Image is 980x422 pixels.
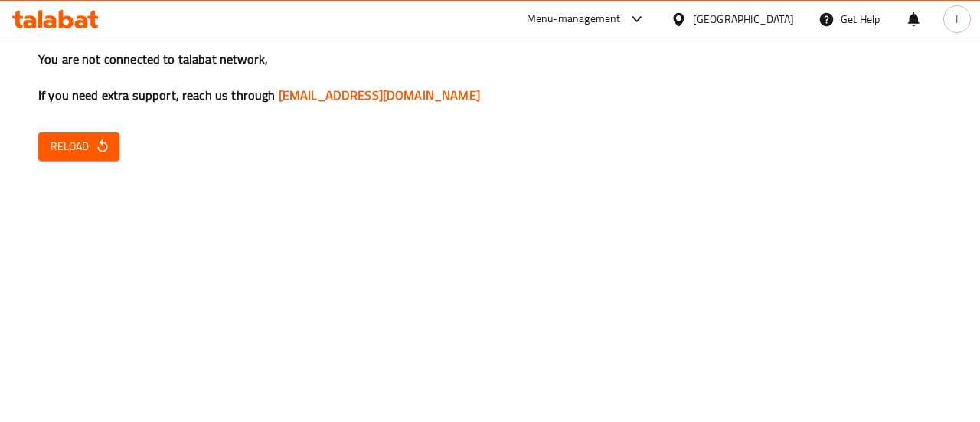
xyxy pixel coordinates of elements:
[38,132,119,161] button: Reload
[693,11,794,28] div: [GEOGRAPHIC_DATA]
[51,137,107,156] span: Reload
[955,11,958,28] span: I
[279,83,480,106] a: [EMAIL_ADDRESS][DOMAIN_NAME]
[38,51,942,104] h3: You are not connected to talabat network, If you need extra support, reach us through
[527,10,621,28] div: Menu-management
